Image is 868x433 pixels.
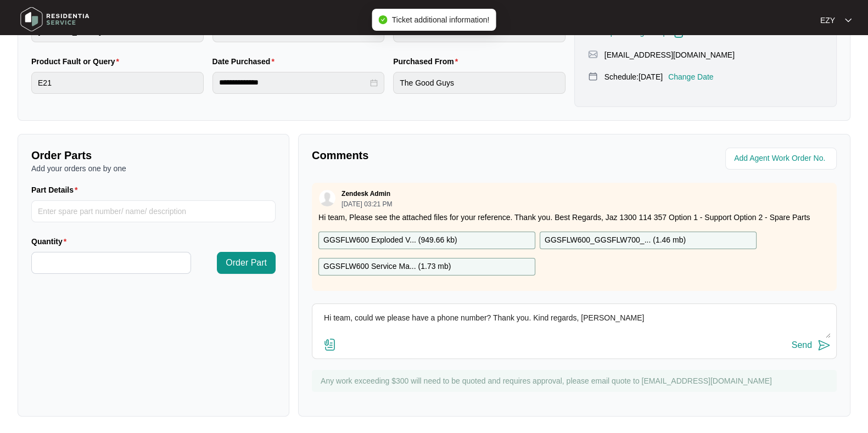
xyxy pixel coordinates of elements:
p: [EMAIL_ADDRESS][DOMAIN_NAME] [604,49,735,60]
input: Product Fault or Query [31,72,204,94]
p: GGSFLW600 Exploded V... ( 949.66 kb ) [323,234,457,246]
img: residentia service logo [16,3,93,36]
p: GGSFLW600 Service Ma... ( 1.73 mb ) [323,261,451,273]
p: GGSFLW600_GGSFLW700_... ( 1.46 mb ) [545,234,686,246]
p: Add your orders one by one [31,163,276,174]
img: file-attachment-doc.svg [323,338,337,351]
img: map-pin [588,71,598,81]
button: Send [792,338,831,353]
input: Part Details [31,200,276,222]
p: Zendesk Admin [341,189,390,198]
p: Order Parts [31,148,276,163]
label: Date Purchased [212,56,279,67]
label: Purchased From [393,56,462,67]
img: user.svg [319,190,335,206]
p: Hi team, Please see the attached files for your reference. Thank you. Best Regards, Jaz 1300 114 ... [318,212,830,223]
button: Order Part [217,252,276,274]
textarea: Hi team, could we please have a phone number? Thank you. Kind regards, [PERSON_NAME] [318,310,831,338]
img: map-pin [588,49,598,59]
p: [DATE] 03:21 PM [341,201,392,207]
div: Send [792,340,812,350]
p: Comments [312,148,567,163]
label: Part Details [31,184,82,195]
img: send-icon.svg [817,339,831,352]
span: Order Part [226,256,267,269]
label: Product Fault or Query [31,56,124,67]
span: Ticket additional information! [392,15,490,24]
input: Quantity [32,252,191,273]
p: EZY [820,15,835,26]
p: Schedule: [DATE] [604,71,663,82]
span: check-circle [379,15,388,24]
input: Add Agent Work Order No. [734,152,830,165]
input: Purchased From [393,72,565,94]
p: Change Date [668,71,714,82]
input: Date Purchased [219,77,368,88]
p: Any work exceeding $300 will need to be quoted and requires approval, please email quote to [EMAI... [321,375,831,386]
img: dropdown arrow [845,18,852,23]
label: Quantity [31,236,71,247]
